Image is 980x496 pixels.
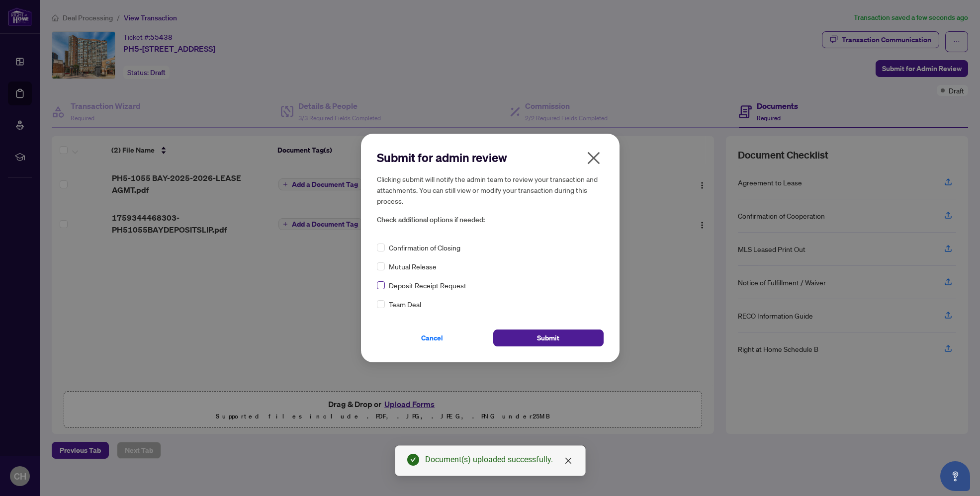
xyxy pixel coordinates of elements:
button: Submit [493,330,604,346]
span: Submit [537,330,559,346]
span: close [564,457,572,465]
div: Document(s) uploaded successfully. [425,454,573,466]
span: Mutual Release [389,261,437,272]
span: Team Deal [389,299,421,310]
span: Deposit Receipt Request [389,280,466,291]
span: check-circle [407,454,419,466]
span: Confirmation of Closing [389,242,460,253]
span: close [586,150,602,166]
h5: Clicking submit will notify the admin team to review your transaction and attachments. You can st... [377,173,604,206]
a: Close [563,455,574,466]
span: Cancel [421,330,443,346]
h2: Submit for admin review [377,150,604,165]
button: Cancel [377,330,487,346]
button: Open asap [940,461,970,491]
span: Check additional options if needed: [377,214,604,226]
